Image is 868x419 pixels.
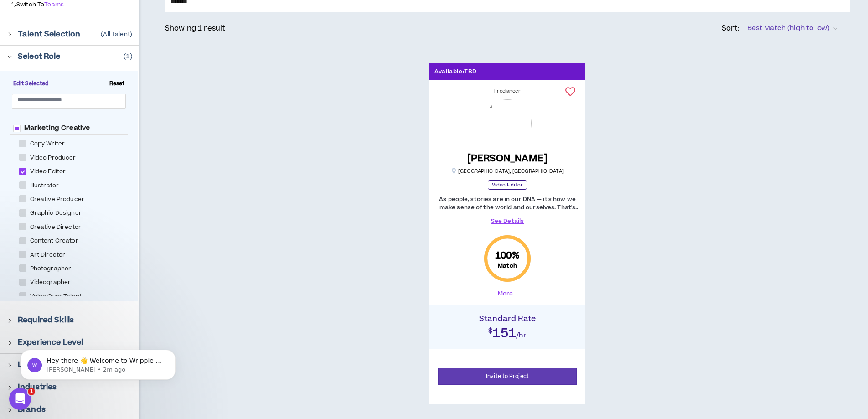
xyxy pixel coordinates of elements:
[7,408,12,413] span: right
[434,67,477,76] p: Available: TBD
[165,23,225,34] p: Showing 1 result
[101,31,132,38] p: ( All Talent )
[484,99,532,147] img: blAlWp44hLHWWK7POG2fWOOvDOjLLMx1EfICBdhd.png
[451,168,564,175] p: [GEOGRAPHIC_DATA] , [GEOGRAPHIC_DATA]
[18,315,74,326] p: Required Skills
[124,52,132,62] p: ( 1 )
[26,140,69,148] span: Copy Writer
[437,217,578,225] a: See Details
[7,318,12,323] span: right
[488,180,527,190] p: Video Editor
[437,88,578,95] div: Freelancer
[106,80,129,88] span: Reset
[26,251,69,259] span: Art Director
[495,249,520,262] span: 100 %
[18,29,80,40] p: Talent Selection
[7,32,12,37] span: right
[26,195,88,204] span: Creative Producer
[9,388,31,410] iframe: Intercom live chat
[26,154,80,162] span: Video Producer
[498,290,517,298] button: More...
[7,54,12,59] span: right
[26,181,63,190] span: Illustrator
[434,323,581,340] h2: $151
[26,167,70,176] span: Video Editor
[498,262,517,269] small: Match
[437,195,578,212] p: As people, stories are in our DNA — it's how we make sense of the world and ourselves. That's why...
[467,153,548,164] h5: [PERSON_NAME]
[26,292,85,301] span: Voice Over Talent
[26,209,85,217] span: Graphic Designer
[434,314,581,323] h4: Standard Rate
[44,1,64,8] a: Teams
[516,331,527,341] span: /hr
[18,51,61,62] p: Select Role
[26,237,82,245] span: Content Creator
[28,388,35,395] span: 1
[11,2,16,7] span: swap
[26,264,75,273] span: Photographer
[26,278,75,287] span: Videographer
[26,223,85,232] span: Creative Director
[11,1,44,8] p: Switch To
[438,368,577,385] button: Invite to Project
[21,124,94,133] span: Marketing Creative
[7,331,189,394] iframe: Intercom notifications message
[722,23,740,34] p: Sort:
[747,21,837,35] span: Best Match (high to low)
[10,80,53,88] span: Edit Selected
[18,404,46,415] p: Brands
